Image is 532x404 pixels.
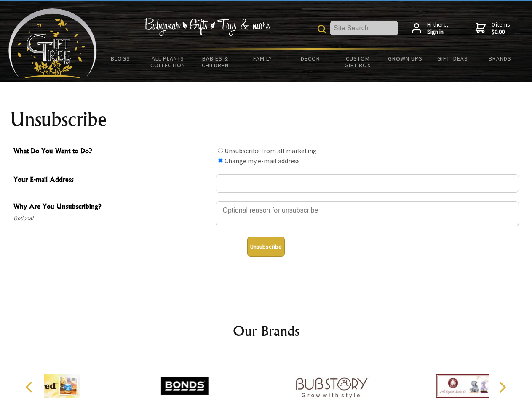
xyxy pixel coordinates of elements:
span: Your E-mail Address [13,174,211,186]
textarea: Why Are You Unsubscribing? [216,201,519,226]
a: All Plants Collection [144,50,192,74]
a: Grown Ups [381,50,429,67]
span: 0 items [492,21,510,36]
label: Unsubscribe from all marketing [225,146,317,155]
button: Previous [21,378,40,396]
a: Hi there,Sign in [412,21,449,36]
button: Unsubscribe [247,237,285,257]
input: What Do You Want to Do? [218,158,223,163]
a: Family [239,50,287,67]
input: Your E-mail Address [216,174,519,193]
input: Site Search [330,21,398,35]
img: Babyware - Gifts - Toys and more... [8,8,97,78]
span: What Do You Want to Do? [13,146,211,158]
a: Custom Gift Box [334,50,382,74]
button: Next [493,378,511,396]
h1: Unsubscribe [10,109,522,130]
a: Gift Ideas [429,50,476,67]
input: What Do You Want to Do? [218,148,223,153]
a: Brands [476,50,524,67]
span: Why Are You Unsubscribing? [13,201,211,213]
img: Babywear - Gifts - Toys & more [144,18,270,36]
a: BLOGS [97,50,144,67]
a: Babies & Children [192,50,239,74]
span: Optional [13,213,211,223]
h2: Our Brands [17,321,516,341]
a: 0 items$0.00 [476,21,510,36]
img: product search [318,25,326,33]
label: Change my e-mail address [225,157,300,165]
strong: $0.00 [492,28,510,36]
span: Hi there, [427,21,449,36]
a: Decor [286,50,334,67]
strong: Sign in [427,28,449,36]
